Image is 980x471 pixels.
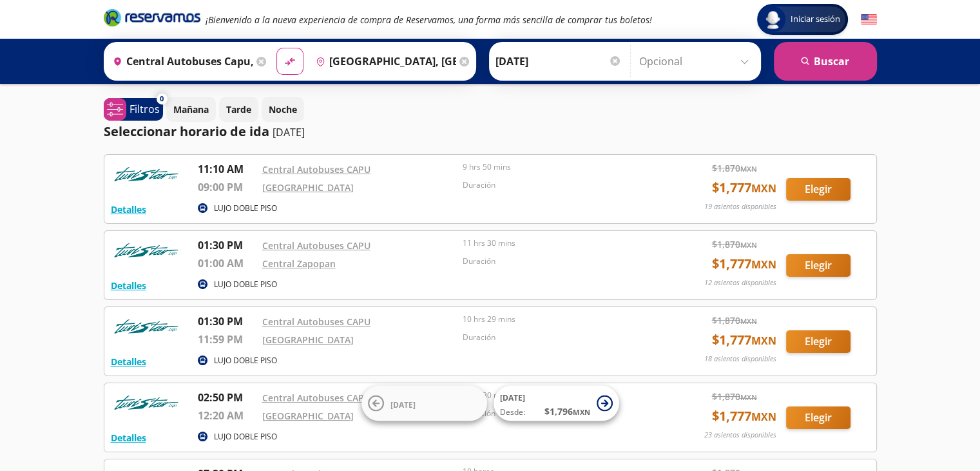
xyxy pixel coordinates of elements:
[111,161,182,187] img: RESERVAMOS
[198,256,256,271] p: 01:00 AM
[104,98,163,121] button: 0Filtros
[544,405,590,418] span: $ 1,796
[111,390,182,416] img: RESERVAMOS
[463,237,657,249] p: 11 hrs 30 mins
[219,97,258,122] button: Tarde
[786,254,850,277] button: Elegir
[712,330,776,350] span: $ 1,777
[160,94,164,105] span: 0
[214,203,277,214] p: LUJO DOBLE PISO
[463,161,657,173] p: 9 hrs 50 mins
[712,390,757,403] span: $ 1,870
[311,45,456,77] input: Buscar Destino
[111,431,146,445] button: Detalles
[198,314,256,329] p: 01:30 PM
[198,237,256,253] p: 01:30 PM
[130,101,160,117] p: Filtros
[740,316,757,326] small: MXN
[573,407,590,417] small: MXN
[704,354,776,365] p: 18 asientos disponibles
[214,355,277,366] p: LUJO DOBLE PISO
[751,334,776,348] small: MXN
[361,386,487,421] button: [DATE]
[751,410,776,424] small: MXN
[740,164,757,174] small: MXN
[198,408,256,423] p: 12:20 AM
[712,178,776,197] span: $ 1,777
[226,103,251,116] p: Tarde
[786,406,850,429] button: Elegir
[111,355,146,368] button: Detalles
[166,97,216,122] button: Mañana
[173,103,209,116] p: Mañana
[104,8,200,31] a: Brand Logo
[262,410,354,422] a: [GEOGRAPHIC_DATA]
[740,240,757,250] small: MXN
[104,122,269,141] p: Seleccionar horario de ida
[704,277,776,288] p: 12 asientos disponibles
[206,14,652,26] em: ¡Bienvenido a la nueva experiencia de compra de Reservamos, una forma más sencilla de comprar tus...
[500,392,525,403] span: [DATE]
[740,392,757,402] small: MXN
[786,330,850,353] button: Elegir
[639,45,754,77] input: Opcional
[704,430,776,441] p: 23 asientos disponibles
[198,179,256,195] p: 09:00 PM
[198,390,256,405] p: 02:50 PM
[111,314,182,339] img: RESERVAMOS
[500,406,525,418] span: Desde:
[262,392,370,404] a: Central Autobuses CAPU
[262,163,370,175] a: Central Autobuses CAPU
[111,237,182,263] img: RESERVAMOS
[463,179,657,191] p: Duración
[751,257,776,272] small: MXN
[463,256,657,267] p: Duración
[712,161,757,175] span: $ 1,870
[861,12,877,28] button: English
[786,178,850,201] button: Elegir
[751,181,776,195] small: MXN
[262,316,370,328] a: Central Autobuses CAPU
[712,254,776,274] span: $ 1,777
[273,125,305,140] p: [DATE]
[463,332,657,343] p: Duración
[111,279,146,292] button: Detalles
[704,201,776,212] p: 19 asientos disponibles
[214,279,277,290] p: LUJO DOBLE PISO
[712,314,757,327] span: $ 1,870
[198,161,256,177] p: 11:10 AM
[104,8,200,27] i: Brand Logo
[495,45,622,77] input: Elegir Fecha
[262,97,304,122] button: Noche
[214,431,277,443] p: LUJO DOBLE PISO
[494,386,619,421] button: [DATE]Desde:$1,796MXN
[262,334,354,346] a: [GEOGRAPHIC_DATA]
[712,237,757,251] span: $ 1,870
[390,399,416,410] span: [DATE]
[774,42,877,81] button: Buscar
[785,13,845,26] span: Iniciar sesión
[712,406,776,426] span: $ 1,777
[262,257,336,270] a: Central Zapopan
[198,332,256,347] p: 11:59 PM
[269,103,297,116] p: Noche
[262,181,354,194] a: [GEOGRAPHIC_DATA]
[463,314,657,325] p: 10 hrs 29 mins
[262,239,370,252] a: Central Autobuses CAPU
[108,45,253,77] input: Buscar Origen
[111,203,146,216] button: Detalles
